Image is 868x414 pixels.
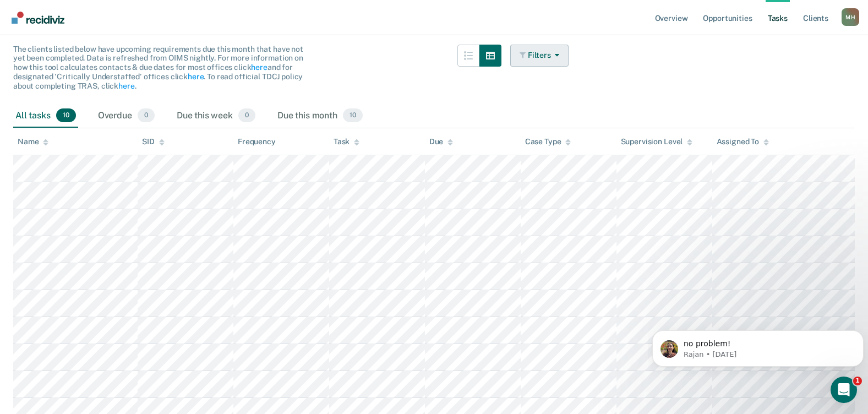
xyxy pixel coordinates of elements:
[174,104,258,128] div: Due this week0
[13,13,855,36] div: Tasks
[96,104,157,128] div: Overdue0
[238,137,276,146] div: Frequency
[831,377,857,403] iframe: Intercom live chat
[717,137,769,146] div: Assigned To
[842,8,859,26] div: M H
[118,81,134,90] a: here
[621,137,693,146] div: Supervision Level
[334,137,359,146] div: Task
[429,137,454,146] div: Due
[853,377,862,385] span: 1
[12,12,64,24] img: Recidiviz
[18,137,48,146] div: Name
[13,104,78,128] div: All tasks10
[275,104,365,128] div: Due this month10
[56,108,76,123] span: 10
[510,45,569,67] button: Filters
[251,63,267,72] a: here
[343,108,363,123] span: 10
[138,108,155,123] span: 0
[842,8,859,26] button: Profile dropdown button
[525,137,571,146] div: Case Type
[648,307,868,384] iframe: Intercom notifications message
[188,72,204,81] a: here
[238,108,255,123] span: 0
[142,137,165,146] div: SID
[13,45,303,90] span: The clients listed below have upcoming requirements due this month that have not yet been complet...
